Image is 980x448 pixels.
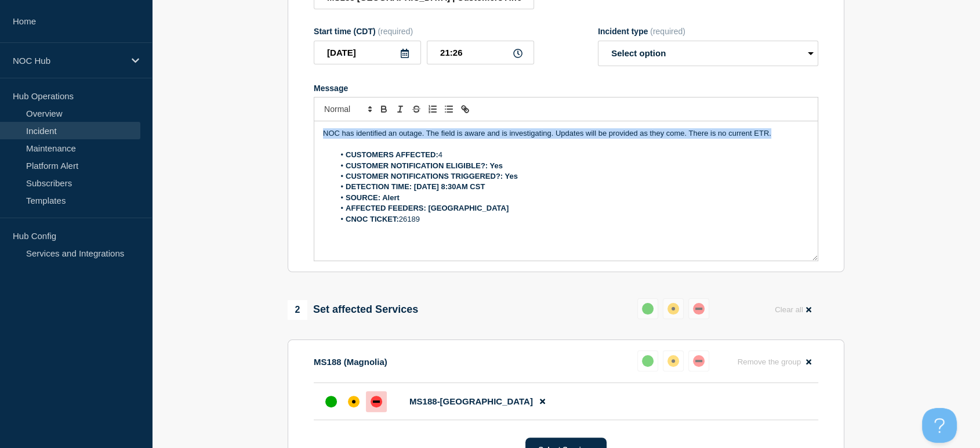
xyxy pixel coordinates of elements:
[667,303,679,315] div: affected
[392,102,408,116] button: Toggle italic text
[348,396,360,407] div: affected
[663,351,684,371] button: affected
[288,300,307,320] span: 2
[693,303,705,315] div: down
[688,298,709,319] button: down
[288,300,418,320] div: Set affected Services
[693,355,705,367] div: down
[314,84,818,93] div: Message
[441,102,457,116] button: Toggle bulleted list
[376,102,392,116] button: Toggle bold text
[424,102,441,116] button: Toggle ordered list
[427,41,534,64] input: HH:MM
[768,298,818,321] button: Clear all
[408,102,424,116] button: Toggle strikethrough text
[730,351,818,373] button: Remove the group
[335,150,810,160] li: 4
[346,193,400,202] strong: SOURCE: Alert
[371,396,382,407] div: down
[314,41,421,64] input: YYYY-MM-DD
[667,355,679,367] div: affected
[637,351,658,371] button: up
[346,215,399,223] strong: CNOC TICKET:
[346,204,509,212] strong: AFFECTED FEEDERS: [GEOGRAPHIC_DATA]
[346,150,438,159] strong: CUSTOMERS AFFECTED:
[737,357,801,366] span: Remove the group
[346,161,503,170] strong: CUSTOMER NOTIFICATION ELIGIBLE?: Yes
[13,56,124,66] p: NOC Hub
[598,27,818,36] div: Incident type
[650,27,685,36] span: (required)
[922,408,957,443] iframe: Help Scout Beacon - Open
[688,351,709,371] button: down
[642,303,654,315] div: up
[663,298,684,319] button: affected
[637,298,658,319] button: up
[314,27,534,36] div: Start time (CDT)
[335,214,810,225] li: 26189
[642,355,654,367] div: up
[598,41,818,66] select: Incident type
[325,396,337,407] div: up
[323,128,809,139] p: NOC has identified an outage. The field is aware and is investigating. Updates will be provided a...
[409,396,533,406] span: MS188-[GEOGRAPHIC_DATA]
[378,27,413,36] span: (required)
[319,102,376,116] span: Font size
[346,172,518,180] strong: CUSTOMER NOTIFICATIONS TRIGGERED?: Yes
[314,121,818,261] div: Message
[314,357,387,367] p: MS188 (Magnolia)
[346,182,485,191] strong: DETECTION TIME: [DATE] 8:30AM CST
[457,102,473,116] button: Toggle link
